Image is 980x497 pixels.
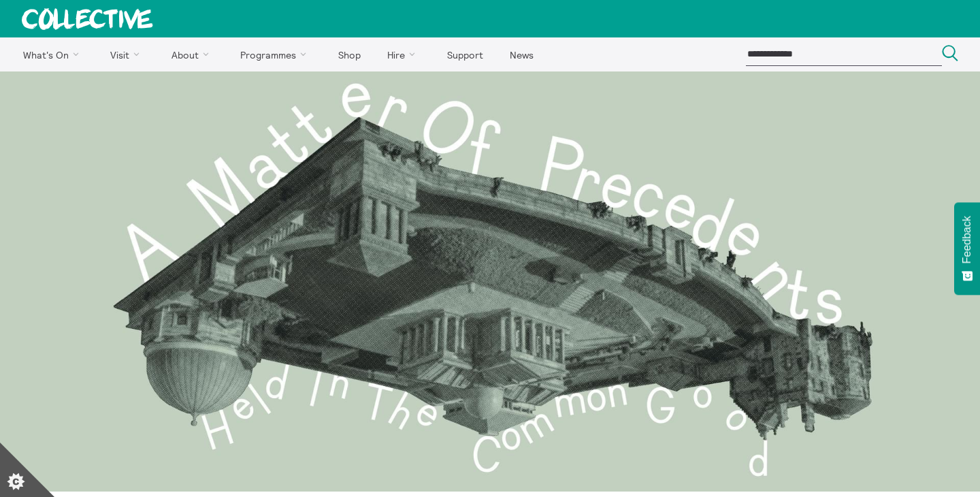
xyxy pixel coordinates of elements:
a: Hire [376,37,433,71]
a: Support [435,37,495,71]
span: Feedback [961,216,973,263]
a: What's On [11,37,96,71]
button: Feedback - Show survey [954,202,980,295]
a: Programmes [229,37,324,71]
a: Shop [326,37,372,71]
a: News [497,37,545,71]
a: About [159,37,226,71]
a: Visit [99,37,157,71]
